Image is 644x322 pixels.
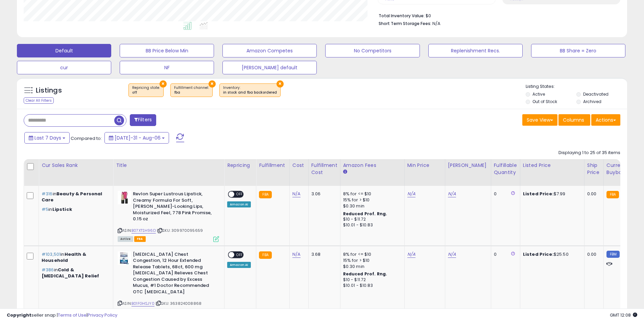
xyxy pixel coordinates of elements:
[134,236,146,242] span: FBA
[292,162,306,169] div: Cost
[523,191,579,197] div: $7.99
[526,83,627,90] p: Listing States:
[343,283,399,289] div: $10.01 - $10.83
[428,44,523,57] button: Replenishment Recs.
[42,267,108,279] p: in
[88,312,117,318] a: Privacy Policy
[42,206,108,213] p: in
[591,114,620,126] button: Actions
[343,277,399,283] div: $10 - $11.72
[42,267,54,273] span: #386
[583,99,601,104] label: Archived
[104,132,169,144] button: [DATE]-31 - Aug-06
[259,251,271,259] small: FBA
[17,61,111,74] button: cur
[223,90,277,95] div: in stock and fba backordered
[587,191,598,197] div: 0.00
[133,251,215,297] b: [MEDICAL_DATA] Chest Congestion, 12 Hour Extended Release Tablets, 68ct, 600 mg [MEDICAL_DATA] Re...
[115,134,161,141] span: [DATE]-31 - Aug-06
[343,203,399,209] div: $0.30 min
[292,251,301,258] a: N/A
[563,117,584,123] span: Columns
[222,44,317,57] button: Amazon Competes
[234,192,245,197] span: OFF
[120,44,214,57] button: BB Price Below Min
[532,99,557,104] label: Out of Stock
[432,20,440,27] span: N/A
[311,251,335,257] div: 3.68
[227,262,251,268] div: Amazon AI
[448,162,488,169] div: [PERSON_NAME]
[209,80,216,88] button: ×
[118,191,131,204] img: 419cwFF3NRL._SL40_.jpg
[133,191,215,224] b: Revlon Super Lustrous Lipstick, Creamy Formula For Soft, [PERSON_NAME]-Looking Lips, Moisturized ...
[42,162,110,169] div: Cur Sales Rank
[132,85,160,95] span: Repricing state :
[407,191,415,197] a: N/A
[532,91,545,97] label: Active
[116,162,221,169] div: Title
[52,206,72,213] span: Lipstick
[42,191,53,197] span: #316
[311,162,337,176] div: Fulfillment Cost
[259,162,286,169] div: Fulfillment
[118,236,133,242] span: All listings currently available for purchase on Amazon
[531,44,625,57] button: BB Share = Zero
[583,91,609,97] label: Deactivated
[606,162,641,176] div: Current Buybox Price
[223,85,277,95] span: Inventory :
[118,191,219,241] div: ASIN:
[24,97,54,104] div: Clear All Filters
[343,211,387,217] b: Reduced Prof. Rng.
[343,217,399,222] div: $10 - $11.72
[587,162,601,176] div: Ship Price
[160,80,167,88] button: ×
[174,90,209,95] div: fba
[587,251,598,257] div: 0.00
[610,312,637,318] span: 2025-08-14 12:08 GMT
[42,191,108,203] p: in
[379,11,615,19] li: $0
[7,312,31,318] strong: Copyright
[42,251,86,264] span: Health & Household
[157,228,203,233] span: | SKU: 309970095659
[292,191,301,197] a: N/A
[343,169,347,175] small: Amazon Fees.
[343,162,402,169] div: Amazon Fees
[311,191,335,197] div: 3.06
[156,301,201,306] span: | SKU: 363824008868
[277,80,284,88] button: ×
[523,191,554,197] b: Listed Price:
[448,191,456,197] a: N/A
[522,114,557,126] button: Save View
[132,90,160,95] div: off
[58,312,87,318] a: Terms of Use
[120,61,214,74] button: NF
[606,251,620,258] small: FBM
[36,86,62,95] h5: Listings
[130,114,156,126] button: Filters
[222,61,317,74] button: [PERSON_NAME] default
[227,201,251,207] div: Amazon AI
[407,251,415,258] a: N/A
[448,251,456,258] a: N/A
[558,150,620,156] div: Displaying 1 to 25 of 35 items
[343,197,399,203] div: 15% for > $10
[523,162,581,169] div: Listed Price
[42,267,99,279] span: Cold & [MEDICAL_DATA] Relief
[523,251,554,257] b: Listed Price:
[523,251,579,257] div: $25.50
[234,252,245,257] span: OFF
[17,44,111,57] button: Default
[343,222,399,228] div: $10.01 - $10.83
[343,251,399,257] div: 8% for <= $10
[494,251,515,257] div: 0
[118,251,131,265] img: 41Lr+1Ks2EL._SL40_.jpg
[343,257,399,264] div: 15% for > $10
[325,44,420,57] button: No Competitors
[494,162,517,176] div: Fulfillable Quantity
[42,251,61,257] span: #103,501
[42,191,102,203] span: Beauty & Personal Care
[343,191,399,197] div: 8% for <= $10
[343,271,387,277] b: Reduced Prof. Rng.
